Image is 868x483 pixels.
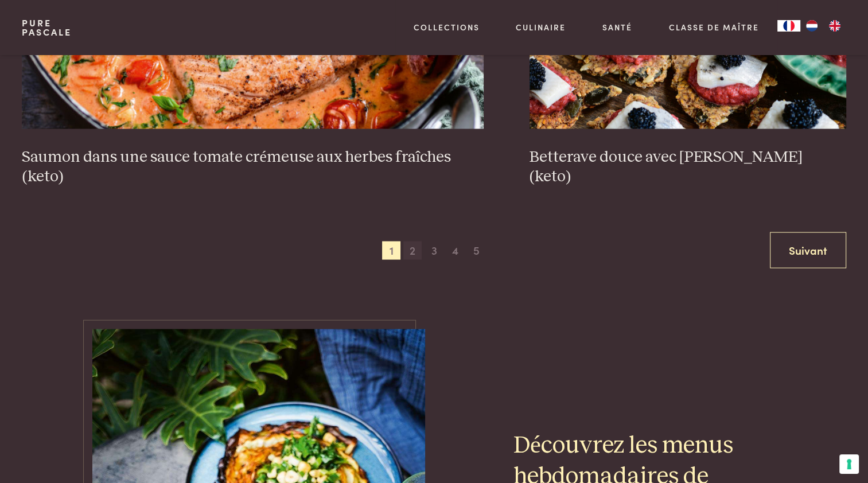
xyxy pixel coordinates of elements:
span: 2 [403,241,422,260]
span: 5 [468,241,486,260]
a: Collections [414,21,480,33]
a: Santé [602,21,632,33]
span: 3 [425,241,443,260]
button: Vos préférences en matière de consentement pour les technologies de suivi [839,454,859,474]
a: Classe de maître [669,21,759,33]
aside: Language selected: Français [777,20,846,32]
span: 4 [446,241,465,260]
a: Suivant [770,232,846,268]
a: FR [777,20,800,32]
h3: Saumon dans une sauce tomate crémeuse aux herbes fraîches (keto) [22,147,484,187]
span: 1 [382,241,400,260]
h3: Betterave douce avec [PERSON_NAME] (keto) [530,147,846,187]
div: Language [777,20,800,32]
a: Culinaire [516,21,566,33]
a: PurePascale [22,18,72,37]
a: EN [823,20,846,32]
a: NL [800,20,823,32]
ul: Language list [800,20,846,32]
